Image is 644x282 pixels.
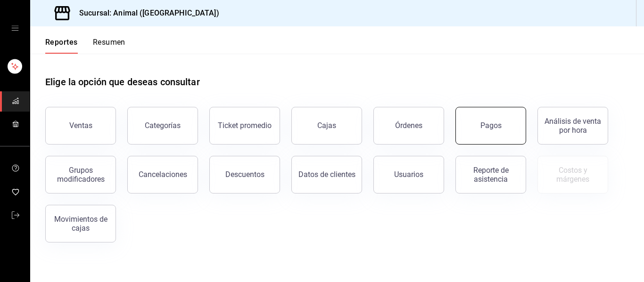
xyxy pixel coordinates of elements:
[291,156,362,193] button: Datos de clientes
[291,107,362,145] button: Cajas
[139,170,187,179] div: Cancelaciones
[69,121,92,130] div: Ventas
[218,121,272,130] div: Ticket promedio
[209,156,280,193] button: Descuentos
[480,121,502,130] div: Pagos
[51,166,110,184] div: Grupos modificadores
[462,166,520,184] div: Reporte de asistencia
[72,8,219,19] h3: Sucursal: Animal ([GEOGRAPHIC_DATA])
[373,156,444,193] button: Usuarios
[544,117,602,135] div: Análisis de venta por hora
[394,170,423,179] div: Usuarios
[45,107,116,145] button: Ventas
[93,38,125,54] button: Resumen
[45,205,116,242] button: Movimientos de cajas
[45,38,125,54] div: navigation tabs
[317,121,336,130] div: Cajas
[537,107,608,145] button: Análisis de venta por hora
[45,75,200,89] h1: Elige la opción que deseas consultar
[373,107,444,145] button: Órdenes
[11,24,19,32] button: open drawer
[127,107,198,145] button: Categorías
[537,156,608,193] button: Contrata inventarios para ver este reporte
[51,215,110,233] div: Movimientos de cajas
[298,170,355,179] div: Datos de clientes
[455,107,526,145] button: Pagos
[127,156,198,193] button: Cancelaciones
[45,156,116,193] button: Grupos modificadores
[145,121,181,130] div: Categorías
[395,121,422,130] div: Órdenes
[209,107,280,145] button: Ticket promedio
[544,166,602,184] div: Costos y márgenes
[455,156,526,193] button: Reporte de asistencia
[45,38,78,54] button: Reportes
[225,170,264,179] div: Descuentos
